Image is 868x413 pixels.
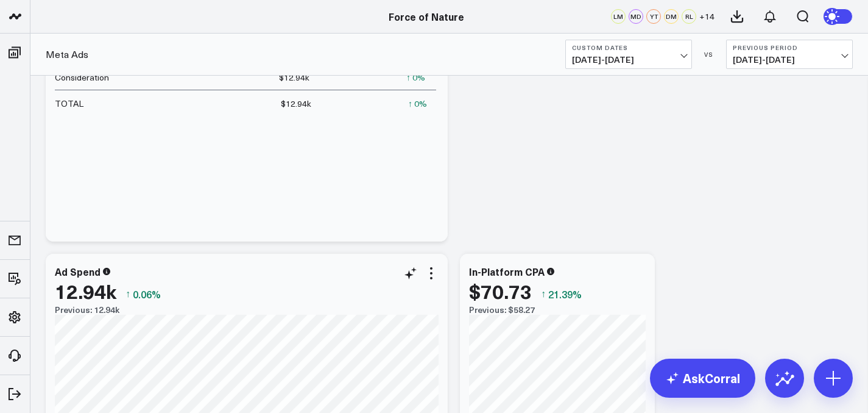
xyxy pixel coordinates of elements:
div: $12.94k [279,71,309,84]
b: Previous Period [733,44,846,51]
div: Consideration [55,71,109,84]
span: ↑ [541,286,546,302]
a: Meta Ads [46,48,88,61]
div: Previous: 12.94k [55,305,439,315]
div: VS [698,51,720,58]
div: TOTAL [55,98,83,110]
div: 12.94k [55,280,116,302]
div: $70.73 [469,280,532,302]
span: [DATE] - [DATE] [733,55,846,65]
button: +14 [699,9,715,24]
div: Ad Spend [55,265,101,278]
div: ↑ 0% [406,71,425,84]
span: ↑ [125,286,130,302]
div: Previous: $58.27 [469,305,646,315]
a: Force of Nature [389,10,464,23]
div: YT [646,9,661,24]
span: + 14 [699,12,715,21]
button: Previous Period[DATE]-[DATE] [726,40,853,69]
div: LM [611,9,626,24]
span: 21.39% [548,287,582,301]
span: [DATE] - [DATE] [572,55,685,65]
b: Custom Dates [572,44,685,51]
div: $12.94k [281,98,311,110]
div: MD [629,9,643,24]
div: ↑ 0% [408,98,427,110]
a: AskCorral [650,359,755,398]
div: DM [664,9,679,24]
span: 0.06% [133,287,161,301]
div: RL [682,9,696,24]
button: Custom Dates[DATE]-[DATE] [565,40,692,69]
div: In-Platform CPA [469,265,545,278]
